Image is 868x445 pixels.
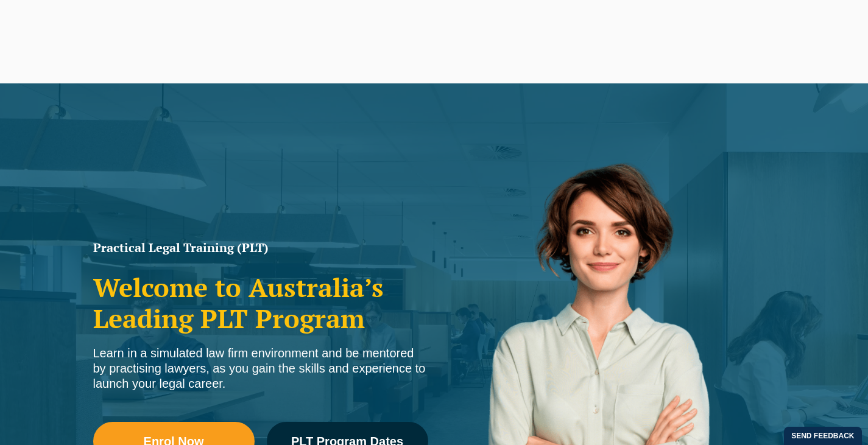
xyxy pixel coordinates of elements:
h2: Welcome to Australia’s Leading PLT Program [93,272,428,334]
h1: Practical Legal Training (PLT) [93,242,428,254]
div: Learn in a simulated law firm environment and be mentored by practising lawyers, as you gain the ... [93,346,428,391]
